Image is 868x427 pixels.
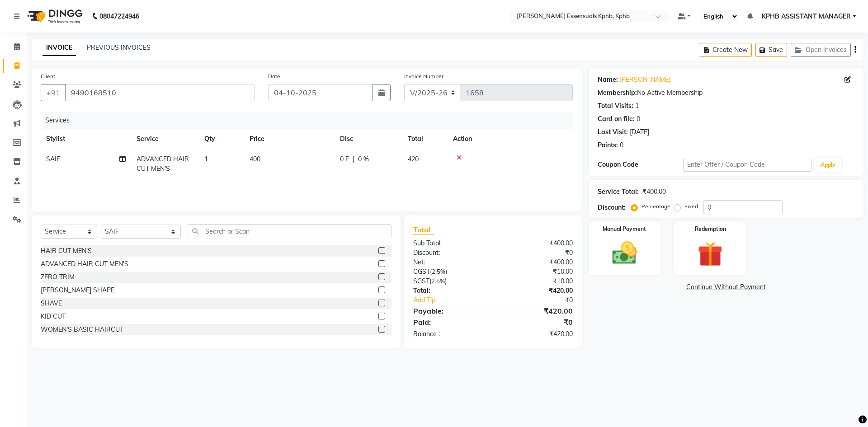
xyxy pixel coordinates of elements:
[408,155,419,163] span: 420
[41,72,55,80] label: Client
[268,72,280,80] label: Date
[493,248,579,258] div: ₹0
[340,155,349,164] span: 0 F
[406,267,493,277] div: ( )
[620,75,670,84] a: [PERSON_NAME]
[493,305,579,316] div: ₹420.00
[791,43,851,57] button: Open Invoices
[507,296,579,305] div: ₹0
[620,141,623,150] div: 0
[87,43,151,52] a: PREVIOUS INVOICES
[131,129,199,149] th: Service
[642,202,670,211] label: Percentage
[406,239,493,248] div: Sub Total:
[41,299,62,308] div: SHAVE
[590,282,862,292] a: Continue Without Payment
[406,286,493,296] div: Total:
[630,127,649,137] div: [DATE]
[598,88,854,98] div: No Active Membership
[598,75,618,84] div: Name:
[41,259,128,269] div: ADVANCED HAIR CUT MEN'S
[493,277,579,286] div: ₹10.00
[635,101,639,111] div: 1
[493,286,579,296] div: ₹420.00
[46,155,60,163] span: SAIF
[683,158,811,172] input: Enter Offer / Coupon Code
[690,239,731,270] img: _gift.svg
[42,112,580,129] div: Services
[406,305,493,316] div: Payable:
[493,258,579,267] div: ₹400.00
[41,129,131,149] th: Stylist
[493,239,579,248] div: ₹400.00
[603,225,646,233] label: Manual Payment
[41,312,66,321] div: KID CUT
[358,155,369,164] span: 0 %
[448,129,573,149] th: Action
[598,127,628,137] div: Last Visit:
[755,43,787,57] button: Save
[413,225,434,235] span: Total
[99,4,139,29] b: 08047224946
[815,158,841,172] button: Apply
[406,258,493,267] div: Net:
[65,84,255,101] input: Search by Name/Mobile/Email/Code
[406,317,493,328] div: Paid:
[335,129,402,149] th: Disc
[41,325,123,334] div: WOMEN'S BASIC HAIRCUT
[137,155,189,173] span: ADVANCED HAIR CUT MEN'S
[41,84,66,101] button: +91
[432,268,445,275] span: 2.5%
[406,248,493,258] div: Discount:
[598,88,637,98] div: Membership:
[23,4,85,29] img: logo
[637,114,640,124] div: 0
[598,160,683,169] div: Coupon Code
[406,329,493,339] div: Balance :
[41,286,114,295] div: [PERSON_NAME] SHAPE
[413,277,429,285] span: SGST
[598,203,626,212] div: Discount:
[41,246,92,256] div: HAIR CUT MEN'S
[406,296,507,305] a: Add Tip
[493,317,579,328] div: ₹0
[604,239,645,267] img: _cash.svg
[353,155,354,164] span: |
[199,129,244,149] th: Qty
[493,267,579,277] div: ₹10.00
[413,267,430,276] span: CGST
[695,225,726,233] label: Redemption
[402,129,448,149] th: Total
[404,72,443,80] label: Invoice Number
[41,272,75,282] div: ZERO TRIM
[406,277,493,286] div: ( )
[250,155,260,163] span: 400
[244,129,335,149] th: Price
[762,12,851,21] span: KPHB ASSISTANT MANAGER
[642,187,666,197] div: ₹400.00
[598,114,635,124] div: Card on file:
[700,43,752,57] button: Create New
[598,141,618,150] div: Points:
[598,187,639,197] div: Service Total:
[493,329,579,339] div: ₹420.00
[684,202,698,211] label: Fixed
[42,40,76,56] a: INVOICE
[188,224,392,238] input: Search or Scan
[431,277,445,285] span: 2.5%
[598,101,633,111] div: Total Visits:
[204,155,208,163] span: 1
